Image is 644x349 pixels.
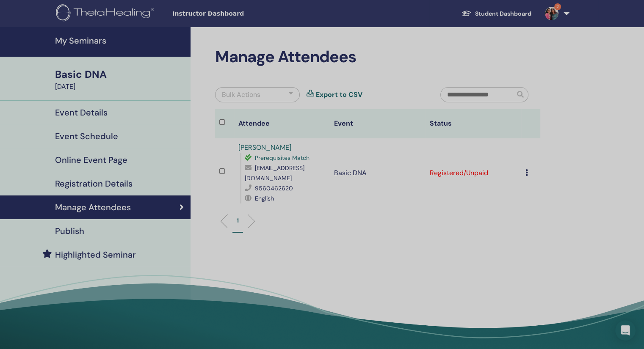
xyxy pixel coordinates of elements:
[238,143,291,152] a: [PERSON_NAME]
[55,82,185,92] div: [DATE]
[55,202,131,212] h4: Manage Attendees
[50,67,191,92] a: Basic DNA[DATE]
[255,195,274,202] span: English
[545,7,558,20] img: default.jpg
[222,90,260,100] div: Bulk Actions
[245,164,304,182] span: [EMAIL_ADDRESS][DOMAIN_NAME]
[237,216,239,225] p: 1
[55,67,185,82] div: Basic DNA
[55,226,84,236] h4: Publish
[255,154,310,162] span: Prerequisites Match
[55,36,185,46] h4: My Seminars
[615,320,636,341] div: Open Intercom Messenger
[462,10,472,17] img: graduation-cap-white.svg
[55,155,127,165] h4: Online Event Page
[426,109,521,138] th: Status
[330,109,426,138] th: Event
[234,109,330,138] th: Attendee
[316,90,362,100] a: Export to CSV
[55,131,118,141] h4: Event Schedule
[554,3,561,10] span: 2
[330,138,426,208] td: Basic DNA
[55,179,133,189] h4: Registration Details
[55,107,108,118] h4: Event Details
[56,4,157,23] img: logo.png
[172,9,299,18] span: Instructor Dashboard
[55,250,136,260] h4: Highlighted Seminar
[255,184,293,192] span: 9560462620
[455,6,538,22] a: Student Dashboard
[215,47,540,67] h2: Manage Attendees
